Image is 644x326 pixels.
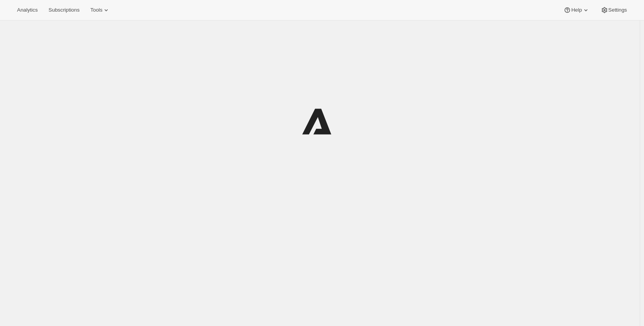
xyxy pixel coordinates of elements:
button: Subscriptions [44,5,84,16]
span: Tools [90,7,102,13]
button: Help [559,5,594,16]
span: Subscriptions [48,7,79,13]
button: Analytics [12,5,42,16]
span: Settings [608,7,627,13]
button: Settings [596,5,632,16]
button: Tools [86,5,115,16]
span: Help [571,7,582,13]
span: Analytics [17,7,38,13]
